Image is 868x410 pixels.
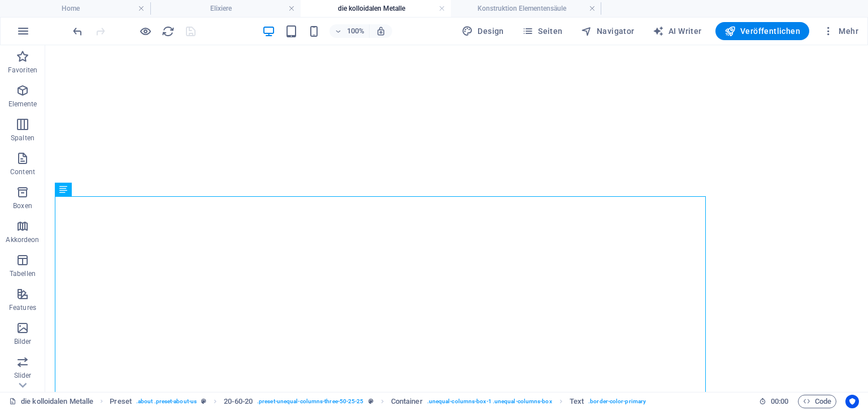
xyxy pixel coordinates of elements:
p: Favoriten [8,66,37,75]
button: Navigator [576,22,639,40]
p: Content [10,167,35,176]
span: . unequal-columns-box-1 .unequal-columns-box [427,395,552,408]
span: Klick zum Auswählen. Doppelklick zum Bearbeiten [224,395,253,408]
i: Dieses Element ist ein anpassbares Preset [368,398,374,404]
span: AI Writer [653,25,702,37]
h6: 100% [346,24,364,38]
p: Slider [14,371,32,380]
button: Veröffentlichen [715,22,809,40]
div: Design (Strg+Alt+Y) [457,22,509,40]
i: Rückgängig: Innenabstand ändern (Strg+Z) [71,25,84,38]
span: Design [462,25,504,37]
a: Klick, um Auswahl aufzuheben. Doppelklick öffnet Seitenverwaltung [9,395,93,408]
span: Klick zum Auswählen. Doppelklick zum Bearbeiten [570,395,584,408]
button: Seiten [518,22,567,40]
button: Usercentrics [845,395,859,408]
button: 100% [329,24,370,38]
span: Veröffentlichen [724,25,800,37]
span: Klick zum Auswählen. Doppelklick zum Bearbeiten [391,395,423,408]
p: Bilder [14,337,32,346]
h4: Konstruktion Elementensäule [451,2,601,15]
button: Code [798,395,836,408]
span: . border-color-primary [588,395,646,408]
button: Design [457,22,509,40]
p: Boxen [13,201,32,210]
p: Tabellen [10,269,36,278]
p: Features [9,303,36,312]
span: 00 00 [771,395,788,408]
span: Klick zum Auswählen. Doppelklick zum Bearbeiten [110,395,132,408]
i: Dieses Element ist ein anpassbares Preset [201,398,206,404]
nav: breadcrumb [110,395,646,408]
h4: die kolloidalen Metalle [301,2,451,15]
p: Spalten [11,133,34,143]
span: . preset-unequal-columns-three-50-25-25 [257,395,364,408]
i: Seite neu laden [162,25,175,38]
button: reload [161,24,175,38]
span: Navigator [581,25,635,37]
h6: Session-Zeit [759,395,789,408]
button: undo [71,24,84,38]
button: Mehr [818,22,863,40]
button: AI Writer [648,22,706,40]
span: Seiten [522,25,563,37]
span: : [779,397,780,405]
h4: Elixiere [150,2,301,15]
p: Akkordeon [6,235,39,244]
span: . about .preset-about-us [136,395,197,408]
span: Mehr [823,25,858,37]
span: Code [803,395,831,408]
p: Elemente [8,100,37,109]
